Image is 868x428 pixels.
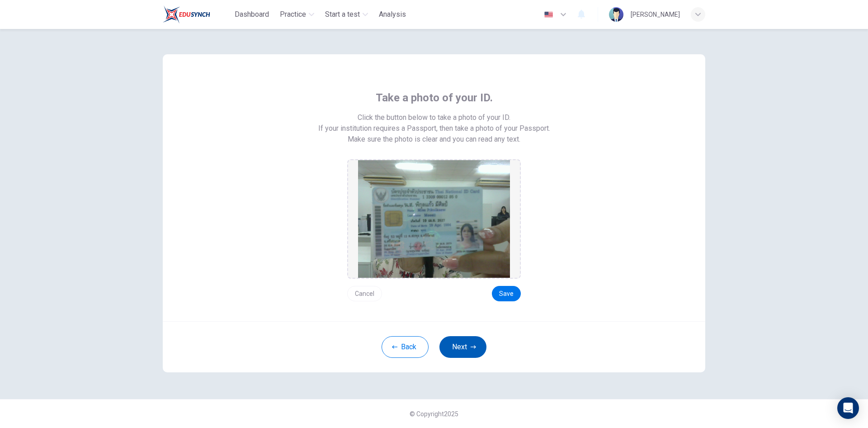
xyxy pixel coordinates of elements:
span: Dashboard [235,9,269,20]
button: Save [492,286,521,301]
img: Profile picture [609,7,623,22]
span: Make sure the photo is clear and you can read any text. [348,134,520,145]
img: preview screemshot [358,160,510,278]
span: Click the button below to take a photo of your ID. If your institution requires a Passport, then ... [318,112,550,134]
span: © Copyright 2025 [410,410,458,418]
span: Analysis [379,9,406,20]
button: Back [382,336,429,358]
span: Practice [280,9,306,20]
div: Open Intercom Messenger [837,397,859,419]
button: Dashboard [231,6,273,23]
button: Practice [276,6,318,23]
span: Start a test [325,9,360,20]
span: Take a photo of your ID. [376,90,493,105]
a: Train Test logo [163,5,231,24]
button: Cancel [347,286,382,301]
button: Next [439,336,486,358]
img: en [543,11,554,18]
button: Start a test [321,6,372,23]
img: Train Test logo [163,5,210,24]
button: Analysis [375,6,410,23]
div: [PERSON_NAME] [631,9,680,20]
